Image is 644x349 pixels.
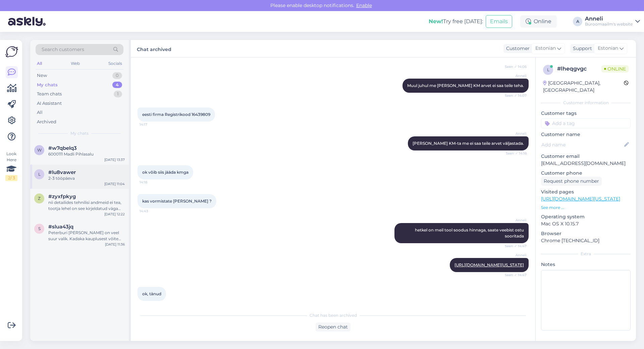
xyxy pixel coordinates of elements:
div: nii detailides tehnilisi andmeid ei tea, tootja lehel on see kirjeldatud väga üldiselt: [URL][DOM... [48,200,125,212]
div: 0 [112,72,122,79]
div: All [36,59,43,68]
div: Try free [DATE]: [429,17,483,26]
span: Muul juhul me [PERSON_NAME] KM arvet ei saa teile teha. [407,83,524,88]
span: l [547,67,549,72]
p: Chrome [TECHNICAL_ID] [541,237,631,244]
p: Customer email [541,153,631,160]
span: Anneli [501,253,527,258]
div: 1 [114,91,122,97]
p: See more ... [541,205,631,211]
span: Seen ✓ 14:47 [501,244,527,249]
div: A [573,17,582,26]
div: Customer [503,45,530,52]
span: Online [601,65,629,73]
p: [EMAIL_ADDRESS][DOMAIN_NAME] [541,160,631,167]
div: Büroomaailm's website [585,21,633,27]
div: 4 [112,82,122,88]
span: s [38,226,41,231]
div: AI Assistant [37,100,62,107]
div: Extra [541,251,631,257]
div: [DATE] 13:37 [104,157,125,162]
span: Estonian [535,45,556,52]
span: Seen ✓ 14:47 [501,272,527,277]
span: l [38,172,41,177]
span: #slua43jq [48,224,73,230]
span: Anneli [501,218,527,223]
span: kas vormistate [PERSON_NAME] ? [142,199,212,204]
p: Customer tags [541,110,631,117]
span: #w7qbelq3 [48,145,77,151]
p: Operating system [541,213,631,220]
div: Peterburi [PERSON_NAME] on veel suur valik. Kadaka kauplusest võite kindluse mõttes üle küsida Ka... [48,230,125,242]
a: [URL][DOMAIN_NAME][US_STATE] [454,262,524,267]
div: Anneli [585,16,633,21]
span: Enable [354,2,374,8]
div: 2-3 tööpäeva [48,175,125,181]
span: Seen ✓ 14:18 [501,151,527,156]
p: Customer phone [541,170,631,177]
span: Estonian [598,45,618,52]
p: Visited pages [541,188,631,195]
input: Add a tag [541,118,631,128]
span: Anneli [501,131,527,136]
span: hetkel on meil tool soodus hinnaga, saate veebist ostu sooritada [415,227,525,238]
span: 14:17 [140,122,165,127]
div: Request phone number [541,177,602,186]
span: ok võib siis jääda kmga [142,170,189,175]
p: Notes [541,261,631,268]
span: 14:43 [140,209,165,214]
div: Web [69,59,81,68]
div: My chats [37,82,58,88]
div: New [37,72,47,79]
label: Chat archived [137,44,171,53]
span: [PERSON_NAME] KM-ta me ei saa teile arvet väljastada. [413,141,524,146]
a: [URL][DOMAIN_NAME][US_STATE] [541,196,620,202]
p: Customer name [541,131,631,138]
span: Seen ✓ 14:06 [501,64,527,69]
a: AnneliBüroomaailm's website [585,16,640,27]
div: Socials [107,59,123,68]
input: Add name [541,141,623,148]
div: [DATE] 12:22 [104,212,125,217]
button: Emails [486,15,512,28]
p: Browser [541,230,631,237]
span: Search customers [42,46,84,53]
span: #zyxfpkyg [48,193,76,200]
div: Look Here [5,151,17,181]
div: Archived [37,119,56,125]
div: Reopen chat [316,322,351,332]
span: 14:18 [140,180,165,185]
div: Customer information [541,100,631,106]
span: My chats [70,130,89,136]
div: [GEOGRAPHIC_DATA], [GEOGRAPHIC_DATA] [543,80,624,94]
span: Anneli [501,73,527,78]
span: w [37,147,42,152]
span: z [38,196,41,201]
div: 2 / 3 [5,175,17,181]
span: ok, tänud [142,291,161,296]
span: 14:47 [140,301,165,306]
div: # lheqgvgc [557,65,601,73]
span: Seen ✓ 14:07 [501,93,527,98]
div: Team chats [37,91,62,97]
span: Chat has been archived [310,312,357,318]
div: 6000111 Madli Pihlasalu [48,151,125,157]
div: Support [570,45,592,52]
span: eesti firma Registrikood 16439809 [142,112,210,117]
span: #lu8vawer [48,169,76,175]
div: [DATE] 11:04 [104,181,125,186]
img: Askly Logo [5,45,18,58]
b: New! [429,18,443,25]
div: Online [520,15,557,28]
div: All [37,109,43,116]
div: [DATE] 11:36 [105,242,125,247]
p: Mac OS X 10.15.7 [541,220,631,227]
